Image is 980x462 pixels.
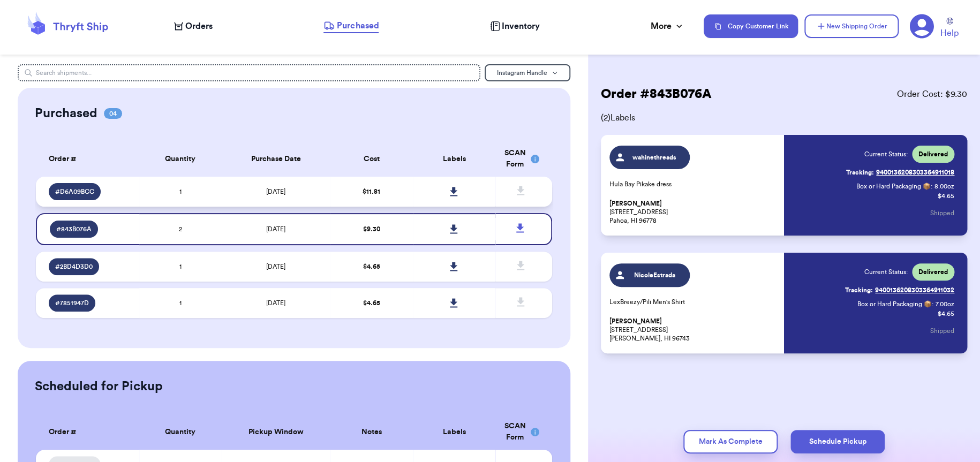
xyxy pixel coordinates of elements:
div: More [651,20,684,33]
span: wahinethreads [629,153,680,162]
span: $ 9.30 [363,226,380,232]
span: Order Cost: $ 9.30 [897,88,967,101]
span: 04 [104,108,122,119]
a: Inventory [490,20,540,33]
th: Labels [413,414,495,450]
th: Labels [413,141,495,177]
p: $ 4.65 [938,309,954,318]
span: Instagram Handle [497,70,547,76]
span: Current Status: [864,268,908,276]
p: LexBreezy/Pili Men's Shirt [609,298,778,306]
span: # 2BD4D3D0 [55,262,93,271]
button: Instagram Handle [485,64,570,81]
th: Notes [330,414,412,450]
span: Tracking: [845,286,873,294]
span: [DATE] [266,226,285,232]
span: [DATE] [266,263,285,270]
p: Hula Bay Pikake dress [609,180,778,188]
button: Schedule Pickup [790,430,885,453]
span: 7.00 oz [936,300,954,308]
span: 1 [179,188,182,195]
span: [PERSON_NAME] [609,317,662,325]
span: Delivered [918,150,948,158]
span: $ 4.65 [363,300,380,306]
p: $ 4.65 [938,192,954,200]
div: SCAN Form [502,421,539,443]
th: Quantity [139,141,222,177]
a: Tracking:9400136208303364911018 [846,164,954,181]
span: Inventory [502,20,540,33]
button: Shipped [930,319,954,343]
p: [STREET_ADDRESS] [PERSON_NAME], HI 96743 [609,317,778,343]
span: # 7851947D [55,299,89,307]
h2: Purchased [35,105,97,122]
span: # D6A09BCC [55,187,94,196]
span: Delivered [918,268,948,276]
span: [DATE] [266,188,285,195]
span: # 843B076A [56,225,92,233]
p: [STREET_ADDRESS] Pahoa, HI 96778 [609,199,778,225]
th: Quantity [139,414,222,450]
span: Box or Hard Packaging 📦 [857,301,932,307]
span: 8.00 oz [934,182,954,191]
span: Current Status: [864,150,908,158]
button: New Shipping Order [804,14,899,38]
a: Tracking:9400136208303364911032 [845,282,954,299]
button: Shipped [930,201,954,225]
span: Purchased [337,19,379,32]
span: $ 4.65 [363,263,380,270]
span: 1 [179,263,182,270]
span: 1 [179,300,182,306]
span: ( 2 ) Labels [601,111,967,124]
th: Cost [330,141,412,177]
span: NicoleEstrada [629,271,680,279]
span: : [932,300,933,308]
span: : [931,182,932,191]
span: Box or Hard Packaging 📦 [856,183,931,190]
span: 2 [179,226,182,232]
span: Help [940,27,959,40]
button: Mark As Complete [683,430,778,453]
span: [DATE] [266,300,285,306]
button: Copy Customer Link [704,14,798,38]
span: Orders [185,20,213,33]
input: Search shipments... [18,64,480,81]
th: Pickup Window [222,414,330,450]
a: Purchased [323,19,379,33]
h2: Order # 843B076A [601,86,712,103]
div: SCAN Form [502,148,539,170]
th: Order # [36,414,139,450]
th: Purchase Date [222,141,330,177]
h2: Scheduled for Pickup [35,378,163,395]
a: Help [940,18,959,40]
a: Orders [174,20,213,33]
th: Order # [36,141,139,177]
span: Tracking: [846,168,874,177]
span: $ 11.81 [363,188,380,195]
span: [PERSON_NAME] [609,200,662,208]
